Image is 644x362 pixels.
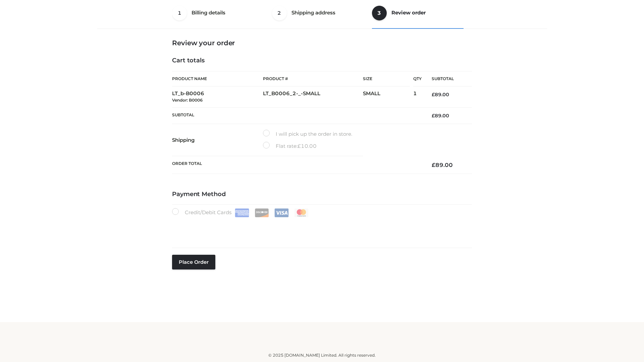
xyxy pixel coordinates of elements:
bdi: 89.00 [432,162,453,168]
bdi: 89.00 [432,92,449,98]
img: Visa [274,208,289,217]
img: Discover [255,208,269,217]
img: Amex [235,208,249,217]
label: Credit/Debit Cards [172,208,309,217]
th: Subtotal [172,107,422,124]
small: Vendor: B0006 [172,98,203,103]
th: Size [363,71,410,86]
th: Qty [413,71,422,86]
iframe: Secure payment input frame [171,216,471,240]
td: LT_B0006_2-_-SMALL [263,86,363,108]
th: Product # [263,71,363,86]
button: Place order [172,255,215,269]
th: Order Total [172,156,422,174]
td: LT_b-B0006 [172,86,263,108]
th: Product Name [172,71,263,86]
div: © 2025 [DOMAIN_NAME] Limited. All rights reserved. [100,352,544,359]
h4: Payment Method [172,191,472,198]
td: SMALL [363,86,413,108]
h3: Review your order [172,39,472,47]
th: Shipping [172,124,263,156]
label: I will pick up the order in store. [263,130,352,138]
span: £ [298,143,301,149]
span: £ [432,92,435,98]
h4: Cart totals [172,57,472,64]
bdi: 89.00 [432,113,449,119]
span: £ [432,162,435,168]
th: Subtotal [422,71,472,86]
span: £ [432,113,435,119]
img: Mastercard [294,208,309,217]
bdi: 10.00 [298,143,317,149]
label: Flat rate: [263,142,317,150]
td: 1 [413,86,422,108]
